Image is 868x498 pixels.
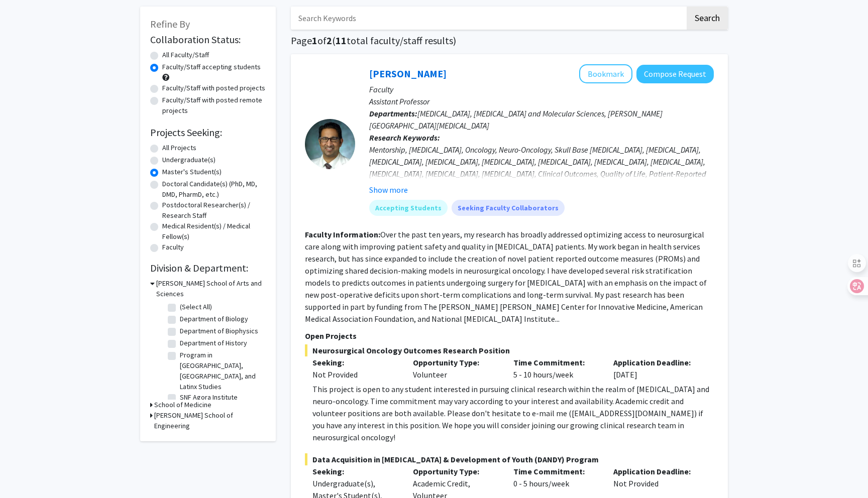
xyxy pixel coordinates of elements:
label: Master's Student(s) [162,167,222,177]
h2: Division & Department: [150,262,266,274]
button: Add Raj Mukherjee to Bookmarks [579,64,632,83]
span: Data Acquisition in [MEDICAL_DATA] & Development of Youth (DANDY) Program [305,453,714,465]
label: Department of Biology [180,314,248,324]
div: 5 - 10 hours/week [506,356,606,381]
label: Department of Biophysics [180,326,258,336]
div: Mentorship, [MEDICAL_DATA], Oncology, Neuro-Oncology, Skull Base [MEDICAL_DATA], [MEDICAL_DATA], ... [369,144,714,216]
h3: School of Medicine [154,400,211,410]
button: Show more [369,184,408,196]
h2: Projects Seeking: [150,127,266,139]
p: Opportunity Type: [413,465,498,477]
b: Faculty Information: [305,229,380,239]
span: 2 [327,34,332,47]
span: 1 [312,34,317,47]
label: Department of History [180,338,247,348]
p: Opportunity Type: [413,356,498,368]
iframe: Chat [8,453,43,490]
p: Time Commitment: [513,465,599,477]
label: Postdoctoral Researcher(s) / Research Staff [162,200,266,221]
label: (Select All) [180,302,212,312]
div: Not Provided [312,368,398,381]
label: Medical Resident(s) / Medical Fellow(s) [162,221,266,242]
h2: Collaboration Status: [150,34,266,46]
p: Time Commitment: [513,356,599,368]
p: Assistant Professor [369,95,714,107]
b: Departments: [369,108,417,118]
span: [MEDICAL_DATA], [MEDICAL_DATA] and Molecular Sciences, [PERSON_NAME][GEOGRAPHIC_DATA][MEDICAL_DATA] [369,108,663,131]
p: Open Projects [305,330,714,342]
label: All Projects [162,143,196,153]
b: Research Keywords: [369,133,440,143]
button: Compose Request to Raj Mukherjee [636,65,714,83]
label: SNF Agora Institute [180,392,238,403]
p: Faculty [369,83,714,95]
fg-read-more: Over the past ten years, my research has broadly addressed optimizing access to neurosurgical car... [305,229,707,324]
h3: [PERSON_NAME] School of Engineering [154,410,266,431]
p: Application Deadline: [613,465,699,477]
input: Search Keywords [291,7,685,30]
label: Undergraduate(s) [162,155,215,165]
div: [DATE] [606,356,706,381]
a: [PERSON_NAME] [369,67,447,80]
label: Faculty/Staff accepting students [162,62,261,72]
h1: Page of ( total faculty/staff results) [291,35,728,47]
label: Faculty/Staff with posted projects [162,83,265,93]
label: Doctoral Candidate(s) (PhD, MD, DMD, PharmD, etc.) [162,179,266,200]
label: Faculty/Staff with posted remote projects [162,95,266,116]
div: This project is open to any student interested in pursuing clinical research within the realm of ... [312,383,714,443]
mat-chip: Seeking Faculty Collaborators [452,200,565,216]
span: 11 [336,34,347,47]
button: Search [687,7,728,30]
label: Program in [GEOGRAPHIC_DATA], [GEOGRAPHIC_DATA], and Latinx Studies [180,350,263,392]
label: All Faculty/Staff [162,50,209,60]
span: Neurosurgical Oncology Outcomes Research Position [305,344,714,356]
div: Volunteer [405,356,506,381]
h3: [PERSON_NAME] School of Arts and Sciences [156,278,266,299]
p: Seeking: [312,356,398,368]
span: Refine By [150,18,190,30]
p: Seeking: [312,465,398,477]
mat-chip: Accepting Students [369,200,448,216]
p: Application Deadline: [613,356,699,368]
label: Faculty [162,242,184,253]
